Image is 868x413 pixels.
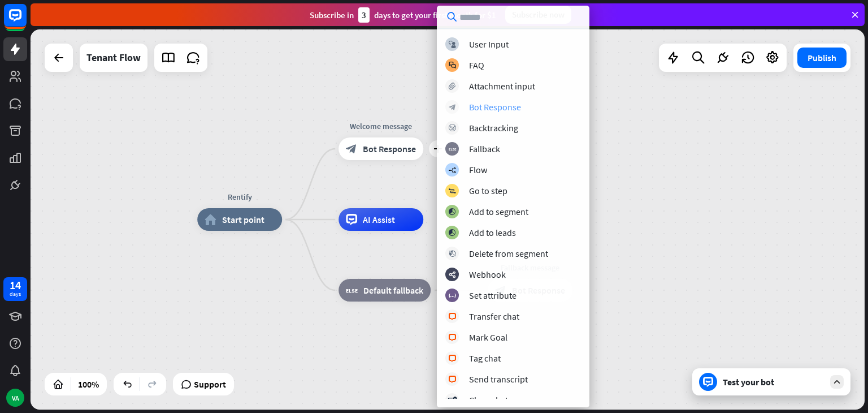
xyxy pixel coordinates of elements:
button: Open LiveChat chat widget [9,5,43,38]
div: Fallback [469,143,500,154]
div: Test your bot [723,376,824,388]
i: block_close_chat [448,397,457,404]
span: Support [194,375,226,393]
i: block_fallback [346,285,358,296]
i: builder_tree [448,166,456,174]
div: Rentify [189,191,290,203]
div: days [10,290,21,298]
i: block_bot_response [449,104,456,111]
button: Publish [797,48,847,68]
div: User Input [469,38,509,50]
i: block_fallback [449,145,456,153]
div: Subscribe in days to get your first month for $1 [310,7,496,23]
div: Delete from segment [469,248,548,259]
div: Flow [469,164,487,175]
div: Bot Response [469,101,521,113]
i: block_add_to_segment [448,208,456,216]
i: block_user_input [449,41,456,48]
i: block_delete_from_segment [449,250,456,257]
div: Mark Goal [469,332,507,343]
div: 3 [358,7,370,23]
i: webhooks [449,271,456,278]
a: 14 days [3,277,27,301]
i: block_set_attribute [449,292,456,299]
i: block_livechat [448,334,457,341]
div: Add to segment [469,206,528,217]
span: Bot Response [363,143,416,154]
div: Backtracking [469,122,518,134]
div: Set attribute [469,290,517,301]
i: block_faq [449,62,456,69]
span: AI Assist [363,214,395,225]
i: block_attachment [449,83,456,90]
div: 100% [75,375,102,393]
i: block_livechat [448,355,457,362]
i: plus [433,145,442,153]
div: Add to leads [469,227,516,238]
div: Tag chat [469,352,501,364]
span: Default fallback [363,285,423,296]
div: Welcome message [330,121,432,132]
span: Start point [222,214,264,225]
div: Send transcript [469,373,528,385]
i: home_2 [205,214,216,225]
div: Transfer chat [469,311,519,322]
div: Go to step [469,185,507,196]
div: VA [6,389,24,407]
div: Webhook [469,269,506,280]
i: block_add_to_segment [448,229,456,236]
i: block_bot_response [346,143,357,154]
div: FAQ [469,59,484,71]
div: Tenant Flow [86,44,141,72]
div: 14 [10,280,21,290]
i: block_livechat [448,376,457,383]
i: block_backtracking [449,124,456,132]
div: Attachment input [469,80,535,92]
i: block_goto [448,187,456,195]
i: block_livechat [448,313,457,320]
div: Close chat [469,394,508,406]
